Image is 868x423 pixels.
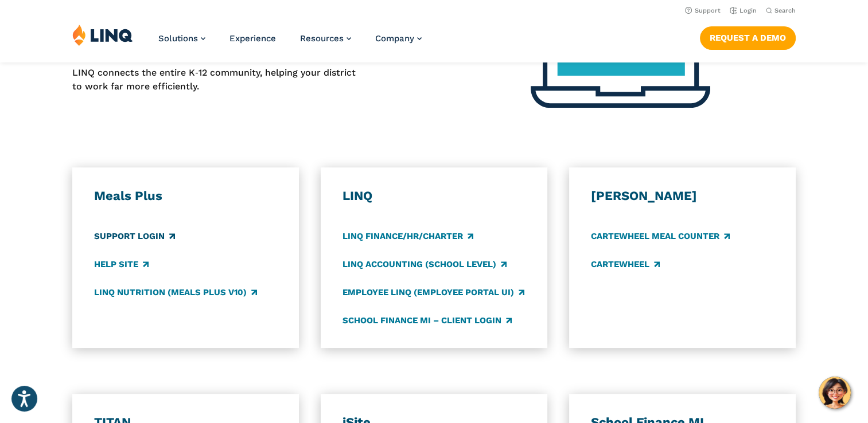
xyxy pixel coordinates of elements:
[72,66,361,94] p: LINQ connects the entire K‑12 community, helping your district to work far more efficiently.
[158,33,198,44] span: Solutions
[375,33,414,44] span: Company
[700,24,796,49] nav: Button Navigation
[774,7,796,14] span: Search
[94,230,175,242] a: Support Login
[342,258,507,271] a: LINQ Accounting (school level)
[591,230,730,242] a: CARTEWHEEL Meal Counter
[300,33,351,44] a: Resources
[229,33,276,44] a: Experience
[342,286,524,299] a: Employee LINQ (Employee Portal UI)
[158,24,422,62] nav: Primary Navigation
[375,33,422,44] a: Company
[591,188,774,204] h3: [PERSON_NAME]
[591,258,660,271] a: CARTEWHEEL
[700,26,796,49] a: Request a Demo
[72,24,133,46] img: LINQ | K‑12 Software
[300,33,344,44] span: Resources
[342,188,526,204] h3: LINQ
[685,7,721,14] a: Support
[94,286,257,299] a: LINQ Nutrition (Meals Plus v10)
[342,314,512,327] a: School Finance MI – Client Login
[342,230,473,242] a: LINQ Finance/HR/Charter
[766,6,796,15] button: Open Search Bar
[94,258,149,271] a: Help Site
[94,188,277,204] h3: Meals Plus
[158,33,205,44] a: Solutions
[819,377,851,409] button: Hello, have a question? Let’s chat.
[730,7,757,14] a: Login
